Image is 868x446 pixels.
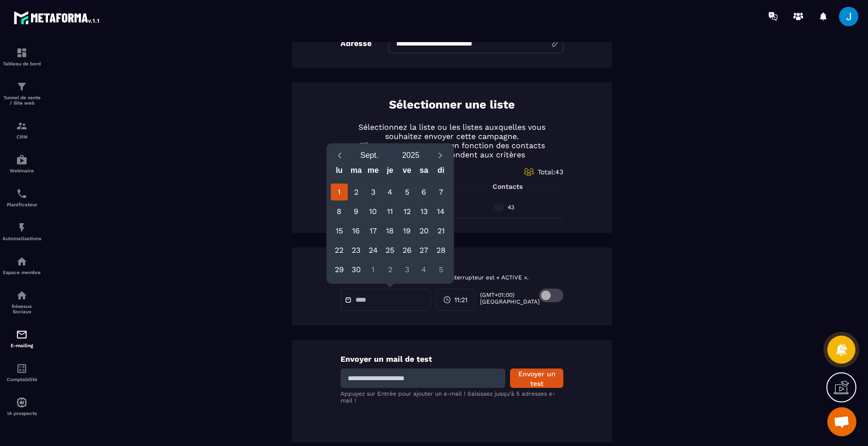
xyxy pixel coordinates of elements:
button: Previous month [331,149,349,162]
div: 22 [331,242,348,259]
div: 12 [399,203,416,220]
a: Ouvrir le chat [827,407,856,436]
p: Envoyer un mail de test [341,354,563,364]
div: 13 [416,203,433,220]
img: accountant [16,363,28,374]
div: 3 [399,261,416,278]
p: Filtrez votre campagne en fonction des contacts spécifiques qui répondent aux critères [341,141,563,159]
a: social-networksocial-networkRéseaux Sociaux [2,282,41,322]
a: formationformationTableau de bord [2,40,41,74]
img: formation [16,81,28,92]
p: Réseaux Sociaux [2,304,41,314]
p: E-mailing [2,343,41,348]
div: lu [331,164,348,181]
div: 5 [433,261,449,278]
p: Planificateur [2,202,41,207]
img: automations [16,154,28,166]
div: 7 [433,184,449,200]
div: 2 [348,184,365,200]
a: emailemailE-mailing [2,322,41,355]
p: 43 [508,203,514,211]
div: 19 [399,222,416,239]
span: Total: 43 [538,168,563,176]
p: IA prospects [2,411,41,416]
div: 5 [399,184,416,200]
p: Appuyez sur Entrée pour ajouter un e-mail ! Saisissez jusqu'à 5 adresses e-mail ! [341,390,563,404]
div: 10 [365,203,382,220]
div: 21 [433,222,449,239]
div: sa [416,164,433,181]
p: Webinaire [2,168,41,173]
img: formation [16,47,28,59]
img: automations [16,222,28,233]
button: Open months overlay [349,147,390,164]
p: Comptabilité [2,377,41,382]
p: (GMT+01:00) [GEOGRAPHIC_DATA] [480,292,522,305]
div: 24 [365,242,382,259]
div: di [433,164,449,181]
div: 18 [382,222,399,239]
div: ma [348,164,365,181]
a: automationsautomationsEspace membre [2,248,41,282]
a: accountantaccountantComptabilité [2,355,41,389]
div: 6 [416,184,433,200]
button: Open years overlay [390,147,432,164]
div: 17 [365,222,382,239]
div: 11 [382,203,399,220]
a: formationformationTunnel de vente / Site web [2,74,41,113]
img: email [16,329,28,340]
button: Next month [432,149,449,162]
div: 3 [365,184,382,200]
div: Calendar days [331,184,449,278]
div: 1 [331,184,348,200]
img: automations [16,256,28,267]
div: 27 [416,242,433,259]
p: Tunnel de vente / Site web [2,95,41,106]
p: Sélectionnez la liste ou les listes auxquelles vous souhaitez envoyer cette campagne. [341,123,563,141]
p: Automatisations [2,236,41,241]
a: formationformationCRM [2,113,41,147]
a: schedulerschedulerPlanificateur [2,181,41,215]
div: 30 [348,261,365,278]
span: 11:21 [454,295,467,305]
img: logo [14,9,101,26]
button: Envoyer un test [510,369,563,388]
div: je [382,164,399,181]
div: 8 [331,203,348,220]
div: 29 [331,261,348,278]
p: Sélectionner une liste [389,97,515,113]
div: 1 [365,261,382,278]
div: 28 [433,242,449,259]
div: 2 [382,261,399,278]
div: 9 [348,203,365,220]
div: me [365,164,382,181]
div: 16 [348,222,365,239]
div: 26 [399,242,416,259]
p: CRM [2,134,41,139]
div: 20 [416,222,433,239]
div: 15 [331,222,348,239]
p: Tableau de bord [2,61,41,66]
img: social-network [16,290,28,301]
p: Espace membre [2,270,41,275]
img: scheduler [16,188,28,200]
div: 4 [382,184,399,200]
img: automations [16,397,28,408]
p: Adresse [341,39,372,48]
a: automationsautomationsWebinaire [2,147,41,181]
p: Contacts [493,183,523,190]
div: 4 [416,261,433,278]
div: 25 [382,242,399,259]
div: 23 [348,242,365,259]
div: ve [399,164,416,181]
div: Calendar wrapper [331,164,449,278]
a: automationsautomationsAutomatisations [2,215,41,248]
div: 14 [433,203,449,220]
img: formation [16,120,28,132]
